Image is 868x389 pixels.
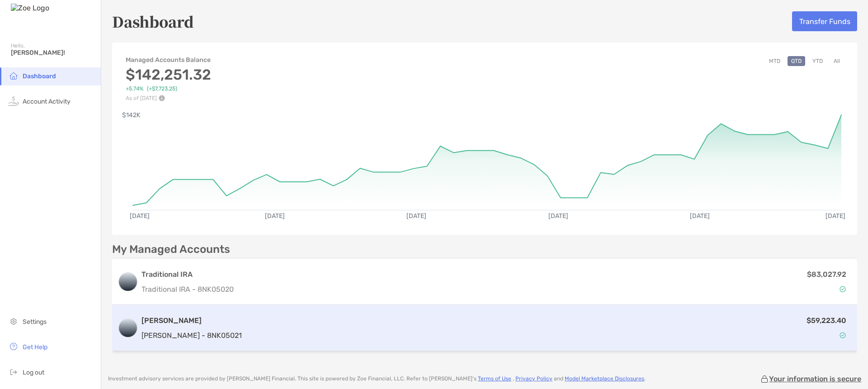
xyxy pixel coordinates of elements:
span: Settings [23,318,47,326]
p: As of [DATE] [126,95,212,101]
span: Dashboard [23,72,56,80]
text: [DATE] [690,212,710,220]
h5: Dashboard [112,11,194,32]
p: My Managed Accounts [112,244,230,255]
img: logout icon [8,366,19,377]
span: [PERSON_NAME]! [11,49,95,57]
text: [DATE] [548,212,568,220]
span: ( +$7,723.25 ) [147,85,177,92]
span: Account Activity [23,98,71,105]
img: logo account [119,273,137,291]
p: Your information is secure [769,375,861,383]
img: Account Status icon [840,286,846,292]
p: $83,027.92 [807,269,846,280]
p: Traditional IRA - 8NK05020 [142,284,234,295]
button: MTD [765,56,784,66]
img: Account Status icon [840,332,846,338]
img: logo account [119,319,137,337]
span: Log out [23,369,44,376]
text: [DATE] [130,212,150,220]
text: [DATE] [826,212,845,220]
text: [DATE] [265,212,285,220]
p: [PERSON_NAME] - 8NK05021 [142,330,242,341]
button: YTD [809,56,826,66]
button: Transfer Funds [792,11,857,31]
img: activity icon [8,95,19,106]
a: Terms of Use [478,375,511,382]
h3: [PERSON_NAME] [142,315,242,326]
h3: Traditional IRA [142,269,234,280]
img: get-help icon [8,341,19,352]
p: Investment advisory services are provided by [PERSON_NAME] Financial . This site is powered by Zo... [108,375,646,382]
img: settings icon [8,316,19,327]
button: All [830,56,844,66]
a: Privacy Policy [515,375,552,382]
text: $142K [122,111,141,119]
h4: Managed Accounts Balance [126,56,212,64]
button: QTD [788,56,805,66]
a: Model Marketplace Disclosures [565,375,644,382]
span: +5.74% [126,85,143,92]
h3: $142,251.32 [126,66,212,83]
p: $59,223.40 [807,315,846,326]
text: [DATE] [406,212,426,220]
img: Performance Info [159,95,165,101]
img: household icon [8,70,19,81]
span: Get Help [23,343,47,351]
img: Zoe Logo [11,4,49,12]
